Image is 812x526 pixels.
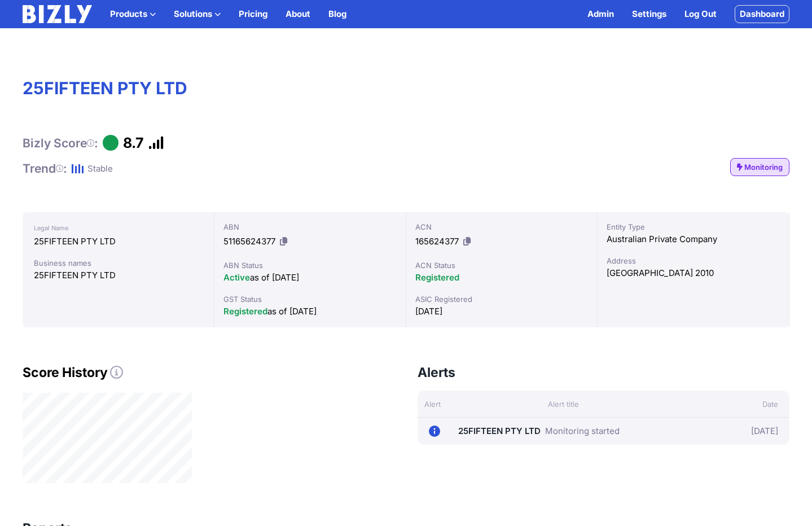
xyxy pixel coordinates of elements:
[223,293,397,305] div: GST Status
[23,363,395,382] h2: Score History
[328,7,346,21] a: Blog
[418,398,542,410] div: Alert
[415,260,589,271] div: ACN Status
[110,7,156,21] button: Products
[223,260,397,271] div: ABN Status
[727,398,789,410] div: Date
[607,233,780,246] div: Australian Private Company
[23,161,67,176] h1: Trend :
[720,422,778,440] div: [DATE]
[415,236,459,247] span: 165624377
[545,424,620,438] a: Monitoring started
[23,135,98,151] h1: Bizly Score :
[239,7,267,21] a: Pricing
[415,305,589,318] div: [DATE]
[587,7,614,21] a: Admin
[735,5,789,23] a: Dashboard
[458,426,541,436] a: 25FIFTEEN PTY LTD
[223,271,397,284] div: as of [DATE]
[87,162,113,176] div: Stable
[286,7,310,21] a: About
[34,269,203,282] div: 25FIFTEEN PTY LTD
[23,78,789,98] h1: 25FIFTEEN PTY LTD
[223,306,267,317] span: Registered
[34,221,203,235] div: Legal Name
[415,272,459,283] span: Registered
[730,158,789,176] a: Monitoring
[174,7,221,21] button: Solutions
[34,235,203,248] div: 25FIFTEEN PTY LTD
[223,221,397,233] div: ABN
[418,363,455,382] h3: Alerts
[34,257,203,269] div: Business names
[607,266,780,280] div: [GEOGRAPHIC_DATA] 2010
[415,293,589,305] div: ASIC Registered
[223,236,275,247] span: 51165624377
[223,305,397,318] div: as of [DATE]
[541,398,727,410] div: Alert title
[415,221,589,233] div: ACN
[684,7,717,21] a: Log Out
[632,7,666,21] a: Settings
[744,161,783,173] span: Monitoring
[607,255,780,266] div: Address
[607,221,780,233] div: Entity Type
[123,134,144,151] h1: 8.7
[223,272,250,283] span: Active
